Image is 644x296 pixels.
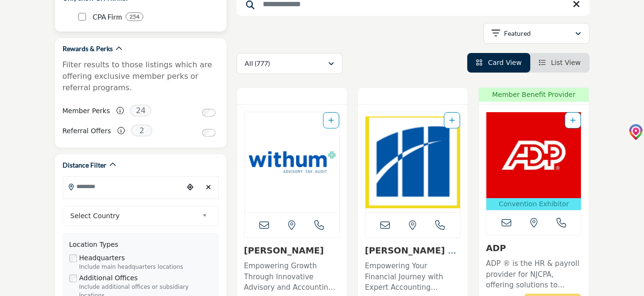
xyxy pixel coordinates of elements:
p: CPA Firm: CPA Firm [93,11,122,22]
input: CPA Firm checkbox [78,13,86,21]
button: Featured [483,23,590,44]
a: View List [539,59,581,66]
div: Clear search location [202,177,215,198]
p: Empowering Growth Through Innovative Advisory and Accounting Solutions This forward-thinking, tec... [244,261,340,293]
div: 254 Results For CPA Firm [126,12,143,21]
a: Empowering Your Financial Journey with Expert Accounting Solutions Specializing in accounting ser... [365,258,461,293]
h3: ADP [486,243,581,254]
h2: Distance Filter [63,160,107,170]
div: Include main headquarters locations [79,263,212,272]
a: [PERSON_NAME] and Company, ... [365,245,460,266]
a: Add To List [328,116,334,124]
a: Open Listing in new tab [365,112,460,212]
a: Add To List [449,116,455,124]
span: List View [551,59,580,66]
a: ADP ® is the HR & payroll provider for NJCPA, offering solutions to support you and your clients ... [486,256,581,291]
p: All (777) [245,59,270,68]
span: 24 [130,105,151,116]
b: 254 [129,13,140,20]
a: Empowering Growth Through Innovative Advisory and Accounting Solutions This forward-thinking, tec... [244,258,340,293]
div: Choose your current location [183,177,197,198]
a: Open Listing in new tab [486,112,581,210]
p: Featured [504,29,531,38]
p: Filter results to those listings which are offering exclusive member perks or referral programs. [63,59,219,94]
h3: Withum [244,245,340,256]
input: Switch to Member Perks [202,109,215,116]
input: Search Location [63,177,183,196]
a: View Card [476,59,522,66]
span: Select Country [70,210,198,222]
span: 2 [131,125,152,137]
p: Empowering Your Financial Journey with Expert Accounting Solutions Specializing in accounting ser... [365,261,461,293]
div: Location Types [69,240,212,250]
a: [PERSON_NAME] [244,245,324,255]
span: Member Benefit Provider [482,90,586,100]
a: ADP [486,243,506,253]
button: All (777) [236,53,343,74]
label: Referral Offers [63,123,111,139]
img: Magone and Company, PC [365,112,460,212]
img: jcrBskumnMAAAAASUVORK5CYII= [628,123,644,140]
label: Additional Offices [79,273,138,283]
input: Switch to Referral Offers [202,129,215,137]
p: Convention Exhibitor [488,199,579,209]
a: Open Listing in new tab [245,112,339,212]
p: ADP ® is the HR & payroll provider for NJCPA, offering solutions to support you and your clients ... [486,258,581,291]
li: List View [530,53,590,73]
span: Card View [488,59,521,66]
img: ADP [486,112,581,198]
img: Withum [245,112,339,212]
label: Member Perks [63,103,110,119]
h2: Rewards & Perks [63,44,113,53]
label: Headquarters [79,253,125,263]
li: Card View [467,53,530,73]
h3: Magone and Company, PC [365,245,461,256]
a: Add To List [570,116,576,124]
